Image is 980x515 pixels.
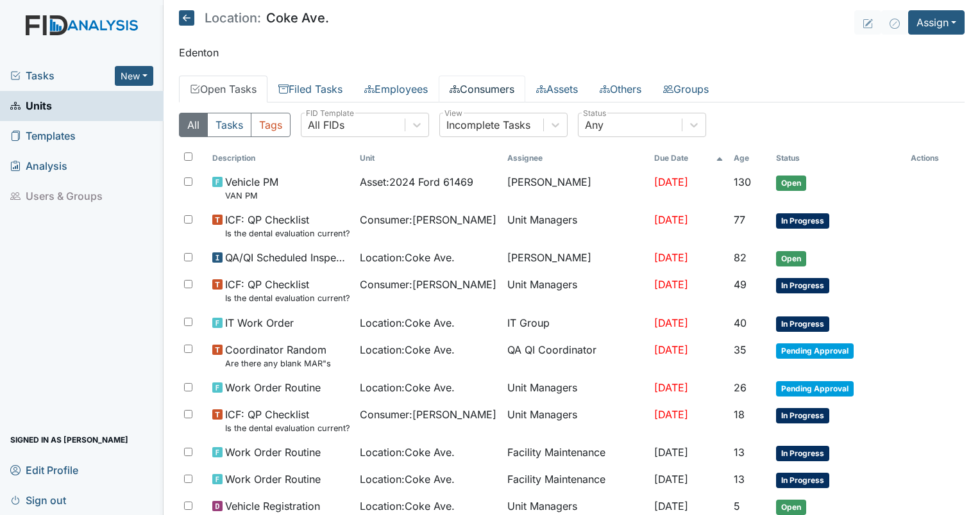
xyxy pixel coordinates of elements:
span: [DATE] [654,408,688,421]
small: Is the dental evaluation current? (document the date, oral rating, and goal # if needed in the co... [225,292,350,304]
span: Location : Coke Ave. [360,471,455,487]
input: Toggle All Rows Selected [184,152,192,161]
small: Is the dental evaluation current? (document the date, oral rating, and goal # if needed in the co... [225,422,350,434]
span: In Progress [776,316,829,332]
span: In Progress [776,213,829,229]
span: IT Work Order [225,315,294,331]
span: 13 [734,473,745,486]
span: 5 [734,500,740,512]
span: Coordinator Random Are there any blank MAR"s [225,342,331,370]
span: Signed in as [PERSON_NAME] [10,430,128,450]
span: [DATE] [654,446,688,459]
span: Location : Coke Ave. [360,445,455,460]
td: Unit Managers [502,402,650,439]
span: Templates [10,126,76,146]
a: Filed Tasks [267,76,353,102]
span: Location : Coke Ave. [360,380,455,395]
a: Groups [652,76,720,102]
a: Others [589,76,652,102]
span: In Progress [776,278,829,293]
th: Assignee [502,147,650,169]
th: Toggle SortBy [355,147,502,169]
span: Open [776,176,806,191]
span: 35 [734,343,747,356]
span: 13 [734,446,745,459]
span: 49 [734,278,747,291]
th: Toggle SortBy [729,147,771,169]
span: ICF: QP Checklist Is the dental evaluation current? (document the date, oral rating, and goal # i... [225,407,350,434]
span: Work Order Routine [225,380,321,395]
td: IT Group [502,310,650,337]
a: Consumers [439,76,525,102]
span: [DATE] [654,176,688,188]
span: QA/QI Scheduled Inspection [225,250,350,265]
span: Asset : 2024 Ford 61469 [360,174,473,190]
td: QA QI Coordinator [502,337,650,375]
span: 18 [734,408,745,421]
span: Location : Coke Ave. [360,498,455,514]
span: Edit Profile [10,460,78,480]
button: Assign [908,10,965,35]
span: In Progress [776,408,829,423]
span: 40 [734,316,747,329]
span: ICF: QP Checklist Is the dental evaluation current? (document the date, oral rating, and goal # i... [225,212,350,240]
div: Type filter [179,113,291,137]
p: Edenton [179,45,965,60]
button: Tags [251,113,291,137]
a: Assets [525,76,589,102]
span: [DATE] [654,381,688,394]
span: [DATE] [654,213,688,226]
span: Pending Approval [776,381,854,396]
span: [DATE] [654,343,688,356]
a: Employees [353,76,439,102]
span: Location : Coke Ave. [360,315,455,331]
small: Are there any blank MAR"s [225,357,331,370]
span: Work Order Routine [225,471,321,487]
span: In Progress [776,446,829,461]
td: Facility Maintenance [502,466,650,493]
span: [DATE] [654,473,688,486]
td: [PERSON_NAME] [502,169,650,207]
span: Open [776,500,806,515]
span: Vehicle PM VAN PM [225,174,278,202]
span: [DATE] [654,278,688,291]
span: ICF: QP Checklist Is the dental evaluation current? (document the date, oral rating, and goal # i... [225,277,350,304]
span: Units [10,96,52,116]
small: VAN PM [225,190,278,202]
button: All [179,113,208,137]
th: Toggle SortBy [771,147,906,169]
a: Open Tasks [179,76,267,102]
div: Incomplete Tasks [446,117,530,133]
span: In Progress [776,473,829,488]
span: Sign out [10,490,66,510]
td: [PERSON_NAME] [502,245,650,272]
h5: Coke Ave. [179,10,329,26]
span: [DATE] [654,316,688,329]
span: Work Order Routine [225,445,321,460]
span: Location : Coke Ave. [360,342,455,357]
span: Consumer : [PERSON_NAME] [360,407,496,422]
span: [DATE] [654,500,688,512]
td: Facility Maintenance [502,439,650,466]
th: Toggle SortBy [207,147,355,169]
span: Location: [205,12,261,24]
a: Tasks [10,68,115,83]
span: Open [776,251,806,266]
div: All FIDs [308,117,344,133]
span: Consumer : [PERSON_NAME] [360,212,496,227]
small: Is the dental evaluation current? (document the date, oral rating, and goal # if needed in the co... [225,227,350,240]
div: Any [585,117,604,133]
th: Actions [906,147,965,169]
td: Unit Managers [502,207,650,245]
td: Unit Managers [502,375,650,402]
th: Toggle SortBy [649,147,729,169]
button: Tasks [207,113,251,137]
span: Analysis [10,156,67,176]
button: New [115,66,153,86]
span: Location : Coke Ave. [360,250,455,265]
td: Unit Managers [502,272,650,309]
span: 82 [734,251,747,264]
span: 77 [734,213,745,226]
span: 130 [734,176,751,188]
